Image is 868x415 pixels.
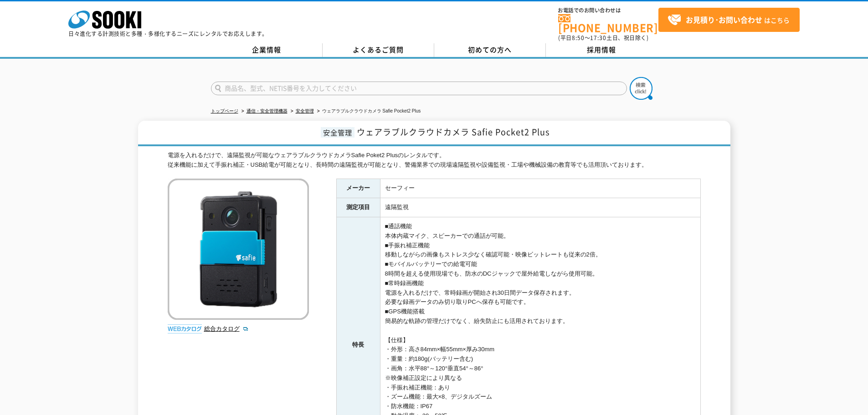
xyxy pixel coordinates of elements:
span: お電話でのお問い合わせは [558,8,658,13]
th: メーカー [336,179,380,198]
td: 遠隔監視 [380,198,700,217]
a: 初めての方へ [434,43,546,57]
a: 採用情報 [546,43,657,57]
td: セーフィー [380,179,700,198]
a: [PHONE_NUMBER] [558,14,658,33]
span: 安全管理 [321,127,354,138]
li: ウェアラブルクラウドカメラ Safie Pocket2 Plus [315,107,421,116]
img: btn_search.png [630,77,652,100]
span: 8:50 [572,34,585,42]
a: よくあるご質問 [323,43,434,57]
p: 日々進化する計測技術と多種・多様化するニーズにレンタルでお応えします。 [68,31,268,36]
div: 電源を入れるだけで、遠隔監視が可能なウェアラブルクラウドカメラSafie Poket2 Plusのレンタルです。 従来機能に加えて手振れ補正・USB給電が可能となり、長時間の遠隔監視が可能となり... [168,151,701,170]
a: 企業情報 [211,43,323,57]
a: 通信・安全管理機器 [247,108,288,113]
a: 総合カタログ [204,325,249,332]
th: 測定項目 [336,198,380,217]
a: 安全管理 [296,108,314,113]
span: ウェアラブルクラウドカメラ Safie Pocket2 Plus [357,126,550,138]
span: 17:30 [590,34,606,42]
span: はこちら [668,13,790,27]
img: ウェアラブルクラウドカメラ Safie Pocket2 Plus [168,179,309,320]
strong: お見積り･お問い合わせ [686,14,762,25]
span: (平日 ～ 土日、祝日除く) [558,34,648,42]
a: お見積り･お問い合わせはこちら [658,8,800,32]
img: webカタログ [168,324,202,333]
input: 商品名、型式、NETIS番号を入力してください [211,82,627,95]
a: トップページ [211,108,238,113]
span: 初めての方へ [468,45,512,55]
